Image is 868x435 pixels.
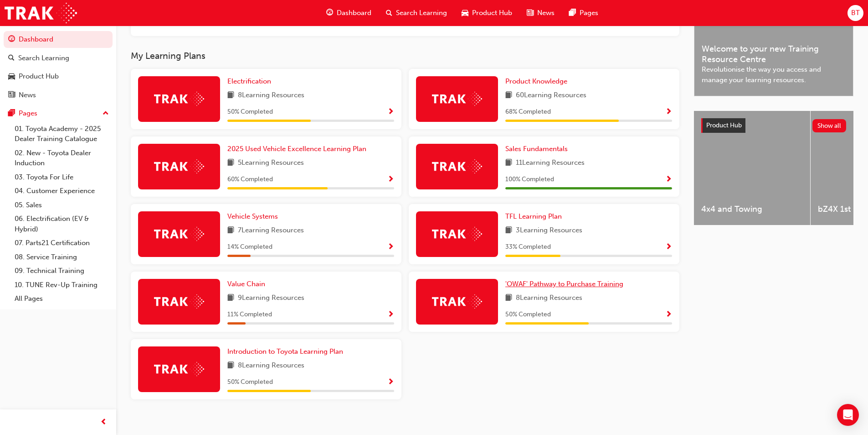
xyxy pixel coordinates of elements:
span: Product Knowledge [505,77,567,85]
button: Show Progress [665,174,672,185]
span: News [537,8,555,18]
span: Dashboard [337,8,371,18]
span: Product Hub [472,8,512,18]
span: 4x4 and Towing [701,204,803,215]
a: pages-iconPages [562,4,606,22]
a: Value Chain [227,279,269,289]
span: book-icon [227,225,234,236]
a: 4x4 and Towing [694,111,810,225]
span: news-icon [527,7,534,19]
a: Electrification [227,76,275,87]
a: 08. Service Training [11,250,113,264]
span: 8 Learning Resources [516,293,582,304]
a: 09. Technical Training [11,264,113,278]
img: Trak [432,92,482,106]
a: car-iconProduct Hub [454,4,519,22]
button: Show Progress [665,309,672,320]
span: 68 % Completed [505,107,551,117]
a: 04. Customer Experience [11,184,113,198]
span: book-icon [227,157,234,169]
span: pages-icon [8,110,15,118]
button: BT [847,5,863,21]
img: Trak [154,227,204,241]
span: 'OWAF' Pathway to Purchase Training [505,280,623,288]
span: Show Progress [665,108,672,116]
span: Product Hub [706,121,742,129]
button: Pages [4,105,113,122]
span: Show Progress [665,311,672,319]
span: Search Learning [396,8,447,18]
span: book-icon [227,90,234,101]
a: Trak [5,3,77,23]
a: Product Hub [4,68,113,85]
img: Trak [154,92,204,106]
div: Product Hub [19,71,59,82]
a: 2025 Used Vehicle Excellence Learning Plan [227,144,370,154]
button: Show Progress [387,106,394,118]
a: guage-iconDashboard [319,4,379,22]
a: 07. Parts21 Certification [11,236,113,250]
span: 8 Learning Resources [238,360,304,372]
span: search-icon [386,7,392,19]
span: Introduction to Toyota Learning Plan [227,347,343,356]
span: BT [851,8,860,18]
button: Show Progress [665,241,672,253]
button: Show Progress [387,241,394,253]
a: Introduction to Toyota Learning Plan [227,346,347,357]
span: TFL Learning Plan [505,212,562,220]
span: 50 % Completed [505,309,551,320]
img: Trak [154,362,204,376]
span: 5 Learning Resources [238,157,304,169]
a: Dashboard [4,31,113,48]
button: Show Progress [387,174,394,185]
img: Trak [154,159,204,173]
span: 50 % Completed [227,377,273,388]
a: 03. Toyota For Life [11,170,113,184]
a: 06. Electrification (EV & Hybrid) [11,212,113,236]
div: Pages [19,108,37,119]
span: Electrification [227,77,271,85]
span: news-icon [8,91,15,100]
a: 02. New - Toyota Dealer Induction [11,146,113,170]
span: 33 % Completed [505,242,551,252]
span: guage-icon [326,7,333,19]
span: prev-icon [100,417,107,428]
a: Search Learning [4,50,113,67]
span: book-icon [505,157,512,169]
span: Value Chain [227,280,265,288]
img: Trak [432,227,482,241]
span: Show Progress [387,176,394,184]
img: Trak [432,159,482,173]
span: 8 Learning Resources [238,90,304,101]
span: Pages [580,8,598,18]
span: Sales Fundamentals [505,145,568,153]
span: Show Progress [665,176,672,184]
span: 2025 Used Vehicle Excellence Learning Plan [227,145,366,153]
span: book-icon [505,90,512,101]
a: news-iconNews [519,4,562,22]
span: book-icon [505,293,512,304]
img: Trak [154,294,204,309]
h3: My Learning Plans [131,51,679,61]
a: 05. Sales [11,198,113,212]
button: DashboardSearch LearningProduct HubNews [4,29,113,105]
span: up-icon [103,108,109,120]
span: 50 % Completed [227,107,273,117]
button: Show Progress [387,309,394,320]
span: Show Progress [387,108,394,116]
span: 100 % Completed [505,174,554,185]
a: search-iconSearch Learning [379,4,454,22]
span: pages-icon [569,7,576,19]
span: guage-icon [8,36,15,44]
a: News [4,87,113,104]
a: 'OWAF' Pathway to Purchase Training [505,279,627,289]
span: book-icon [227,293,234,304]
span: 7 Learning Resources [238,225,304,236]
div: Search Learning [18,53,69,63]
span: 9 Learning Resources [238,293,304,304]
a: Vehicle Systems [227,211,282,222]
span: search-icon [8,54,15,63]
a: Sales Fundamentals [505,144,571,154]
a: All Pages [11,292,113,306]
div: Open Intercom Messenger [837,404,859,426]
